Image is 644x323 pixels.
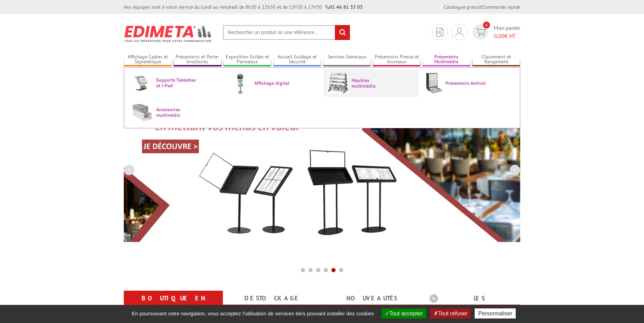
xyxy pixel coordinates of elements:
a: Accessoires multimédia [131,102,218,123]
img: Meubles multimédia [328,72,348,94]
span: Supports Tablettes et i-Pad [156,77,198,88]
span: Affichage digital [254,80,296,86]
img: Présentoirs Antivol [426,72,442,94]
a: Présentoirs et Porte-brochures [174,54,222,65]
a: Services Généraux [323,54,371,65]
a: Présentoirs Antivol [426,72,513,94]
div: | [444,3,520,10]
img: Affichage digital [230,72,251,94]
a: devis rapide 0 Mon panier 0,00€ HT [471,24,520,40]
a: Les promotions [429,292,512,317]
a: Boutique en ligne [132,292,215,317]
button: Tout refuser [430,308,471,318]
a: Supports Tablettes et i-Pad [131,72,218,93]
input: rechercher [335,25,350,40]
a: Affichage digital [230,72,316,94]
img: devis rapide [436,28,443,37]
img: Présentoir, panneau, stand - Edimeta - PLV, affichage, mobilier bureau, entreprise [124,21,212,47]
a: nouveautés [330,292,413,305]
a: Classement et Rangement [472,54,520,65]
button: Tout accepter [381,308,426,318]
span: Présentoirs Antivol [445,80,487,86]
input: Rechercher un produit ou une référence... [223,25,350,40]
span: Accessoires multimédia [156,107,198,118]
a: Exposition Grilles et Panneaux [223,54,271,65]
div: Nos équipes sont à votre service du lundi au vendredi de 8h30 à 12h30 et de 13h30 à 17h30 [124,3,363,10]
img: Supports Tablettes et i-Pad [131,72,153,93]
img: Accessoires multimédia [131,102,153,123]
button: Personnaliser (fenêtre modale) [475,308,516,318]
img: devis rapide [456,28,463,36]
a: Accueil Guidage et Sécurité [273,54,321,65]
img: devis rapide [476,28,486,36]
a: Commande rapide [482,4,520,10]
strong: 01 46 81 33 03 [325,4,363,10]
a: Présentoirs Multimédia [422,54,470,65]
a: Présentoirs Presse et Journaux [373,54,421,65]
a: Affichage Cadres et Signalétique [124,54,172,65]
b: Les promotions [429,292,516,306]
span: Mon panier [494,24,520,40]
span: € HT [494,32,520,40]
span: Meubles multimédia [352,78,393,89]
span: 0 [483,22,490,29]
a: Catalogue gratuit [444,4,481,10]
a: Meubles multimédia [328,72,414,94]
a: Destockage [231,292,314,305]
span: En poursuivant votre navigation, vous acceptez l'utilisation de services tiers pouvant installer ... [128,310,378,316]
span: 0,00 [494,32,505,39]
